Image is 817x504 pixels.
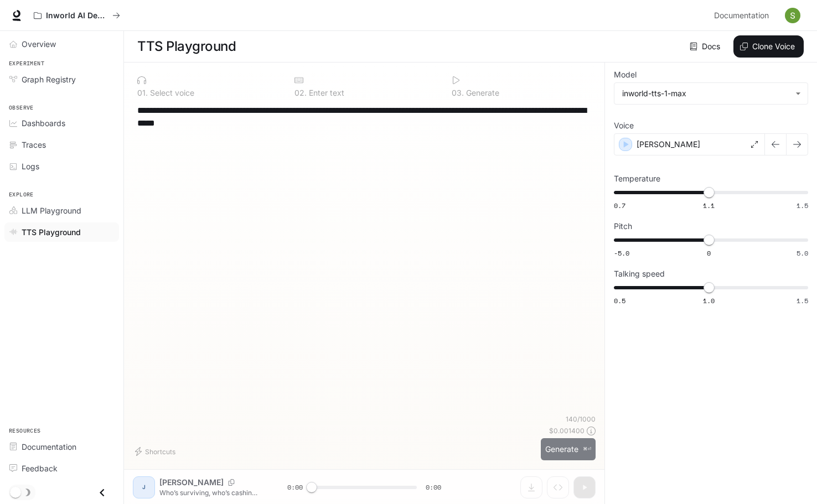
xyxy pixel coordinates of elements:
span: 0.7 [614,201,625,210]
span: 0.5 [614,296,625,305]
p: $ 0.001400 [549,426,585,435]
a: Feedback [4,459,119,478]
a: Graph Registry [4,70,119,89]
span: Feedback [22,463,58,474]
div: inworld-tts-1-max [622,88,790,99]
div: inworld-tts-1-max [614,83,808,104]
span: Dashboards [22,117,65,129]
a: Dashboards [4,113,119,133]
span: Documentation [714,9,769,23]
button: Clone Voice [733,35,804,58]
span: Graph Registry [22,74,76,85]
span: 5.0 [797,248,808,258]
a: Documentation [4,437,119,456]
h1: TTS Playground [137,35,236,58]
span: TTS Playground [22,226,81,238]
a: Traces [4,135,119,154]
p: 0 3 . [452,89,464,97]
p: [PERSON_NAME] [637,139,700,150]
p: 0 2 . [294,89,307,97]
a: Documentation [710,4,777,27]
p: ⌘⏎ [583,446,591,453]
span: Traces [22,139,46,150]
p: 0 1 . [137,89,148,97]
p: Inworld AI Demos [46,11,108,20]
p: Model [614,71,637,79]
img: User avatar [785,8,800,23]
a: Overview [4,34,119,54]
a: LLM Playground [4,201,119,220]
p: Voice [614,122,634,129]
button: Close drawer [90,481,115,504]
button: Shortcuts [133,443,180,460]
span: 1.1 [703,201,715,210]
p: Temperature [614,175,660,183]
span: 1.5 [797,296,808,305]
span: LLM Playground [22,205,81,216]
button: User avatar [782,4,804,27]
button: All workspaces [29,4,125,27]
span: Overview [22,38,56,50]
p: Talking speed [614,270,665,278]
span: -5.0 [614,248,629,258]
span: Documentation [22,441,76,453]
span: 1.0 [703,296,715,305]
span: Dark mode toggle [10,486,21,498]
a: Logs [4,157,119,176]
span: Logs [22,160,39,172]
button: Generate⌘⏎ [541,438,596,461]
a: TTS Playground [4,222,119,242]
a: Docs [687,35,725,58]
p: Generate [464,89,499,97]
span: 0 [707,248,711,258]
p: Enter text [307,89,344,97]
p: Pitch [614,222,632,230]
span: 1.5 [797,201,808,210]
p: 140 / 1000 [566,414,596,424]
p: Select voice [148,89,194,97]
